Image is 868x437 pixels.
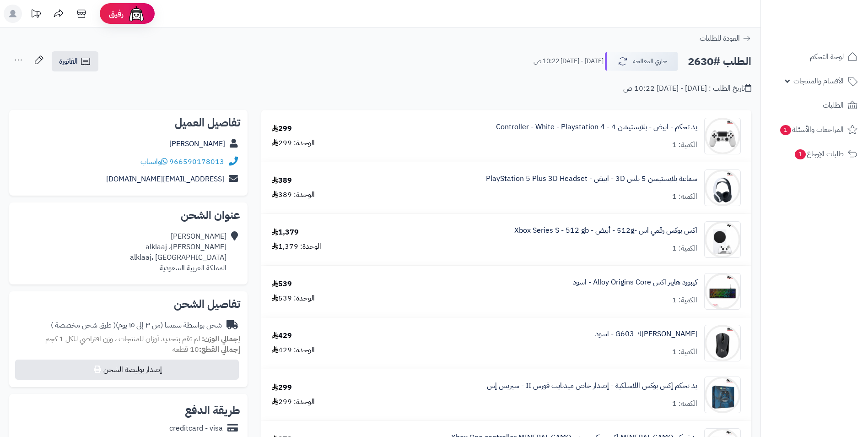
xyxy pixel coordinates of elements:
img: xbox-90x90.png [705,221,740,258]
img: 603-90x90.png [705,325,740,361]
span: الأقسام والمنتجات [793,75,844,87]
div: الكمية: 1 [672,295,697,306]
img: ai-face.png [127,5,146,23]
div: تاريخ الطلب : [DATE] - [DATE] 10:22 ص [623,83,751,94]
strong: إجمالي القطع: [199,344,240,355]
a: واتساب [140,156,167,167]
a: الفاتورة [52,51,98,71]
div: 389 [272,175,292,186]
a: [PERSON_NAME]ك G603 - اسود [595,329,697,339]
a: يد تحكم - ابيض - بلايستيشن 4 - Controller - White - Playstation 4 [496,122,697,132]
h2: الطلب #2630 [688,52,751,71]
h2: تفاصيل الشحن [16,299,240,310]
img: logo-2.png [806,26,859,45]
span: لوحة التحكم [810,50,844,63]
span: ( طرق شحن مخصصة ) [51,320,116,331]
div: شحن بواسطة سمسا (من ٣ إلى ١٥ يوم) [51,320,222,331]
a: [PERSON_NAME] [169,138,225,149]
div: الوحدة: 299 [272,397,315,407]
a: المراجعات والأسئلة1 [766,119,863,141]
div: الوحدة: 299 [272,138,315,148]
div: الوحدة: 389 [272,190,315,200]
div: 299 [272,124,292,134]
div: الوحدة: 429 [272,345,315,355]
div: 299 [272,382,292,393]
strong: إجمالي الوزن: [202,333,240,344]
span: لم تقم بتحديد أوزان للمنتجات ، وزن افتراضي للكل 1 كجم [45,333,200,344]
div: الكمية: 1 [672,140,697,150]
span: 1 [795,149,806,159]
span: المراجعات والأسئلة [779,123,844,136]
div: creditcard - visa [169,423,223,434]
img: waiht-90x90.png [705,118,740,154]
a: يد تحكم إكس بوكس ​​اللاسلكية - إصدار خاص ميدنايت فورس II - سيريس إس [487,381,697,391]
span: رفيق [109,8,124,19]
div: الوحدة: 539 [272,293,315,304]
small: [DATE] - [DATE] 10:22 ص [534,57,604,66]
span: 1 [780,125,791,135]
span: الفاتورة [59,56,78,67]
div: الوحدة: 1,379 [272,241,321,252]
a: [EMAIL_ADDRESS][DOMAIN_NAME] [106,174,224,185]
img: alloy-90x90.png [705,273,740,310]
button: إصدار بوليصة الشحن [15,360,239,380]
div: [PERSON_NAME] [PERSON_NAME]، alklaaj alklaaj، [GEOGRAPHIC_DATA] المملكة العربية السعودية [130,231,226,273]
div: الكمية: 1 [672,191,697,202]
div: 539 [272,279,292,290]
span: طلبات الإرجاع [794,147,844,160]
a: سماعة بلايستيشن 5 بلس 3D - ابيض - PlayStation 5 Plus 3D Headset [486,174,697,184]
a: طلبات الإرجاع1 [766,143,863,165]
img: 1643008268-1-90x90.jpg [705,377,740,413]
div: 429 [272,331,292,341]
a: 966590178013 [169,156,224,167]
div: الكمية: 1 [672,243,697,254]
div: 1,379 [272,227,299,238]
a: كيبورد هايبر اكس Alloy Origins Core - اسود [573,277,697,288]
button: جاري المعالجه [605,52,678,71]
img: ps5-90x90.png [705,169,740,206]
h2: تفاصيل العميل [16,117,240,128]
a: العودة للطلبات [700,33,751,44]
span: الطلبات [823,99,844,112]
div: الكمية: 1 [672,399,697,409]
span: العودة للطلبات [700,33,740,44]
a: تحديثات المنصة [24,5,47,25]
h2: طريقة الدفع [185,405,240,416]
h2: عنوان الشحن [16,210,240,221]
a: الطلبات [766,94,863,116]
div: الكمية: 1 [672,347,697,357]
a: اكس بوكس رقمي اس -512g - أبيض - Xbox Series S - 512 gb [514,225,697,236]
small: 10 قطعة [173,344,240,355]
a: لوحة التحكم [766,46,863,68]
